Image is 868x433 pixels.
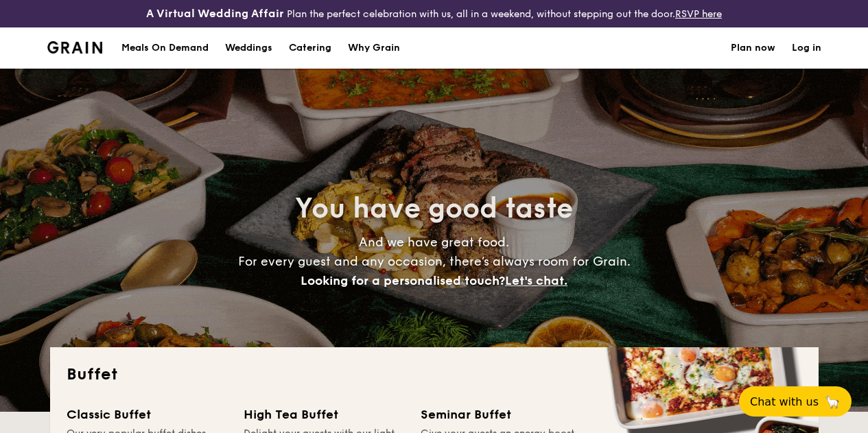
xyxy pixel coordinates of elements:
a: Weddings [217,27,281,69]
span: Let's chat. [505,273,567,288]
span: Chat with us [750,395,819,408]
a: Log in [792,27,821,69]
h1: Catering [289,27,331,69]
a: Catering [281,27,340,69]
h2: Buffet [67,364,802,386]
img: Grain [47,41,103,54]
span: You have good taste [295,192,573,225]
div: Plan the perfect celebration with us, all in a weekend, without stepping out the door. [145,5,723,22]
a: Meals On Demand [113,27,217,69]
div: High Tea Buffet [244,405,404,424]
div: Weddings [225,27,272,69]
button: Chat with us🦙 [739,386,852,417]
span: Looking for a personalised touch? [301,273,505,288]
div: Why Grain [348,27,400,69]
h4: A Virtual Wedding Affair [146,5,284,22]
div: Seminar Buffet [421,405,581,424]
span: 🦙 [824,394,841,410]
a: Why Grain [340,27,408,69]
span: And we have great food. For every guest and any occasion, there’s always room for Grain. [238,235,631,288]
a: Plan now [731,27,775,69]
div: Meals On Demand [121,27,209,69]
a: Logotype [47,41,103,54]
div: Classic Buffet [67,405,227,424]
a: RSVP here [675,8,722,20]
